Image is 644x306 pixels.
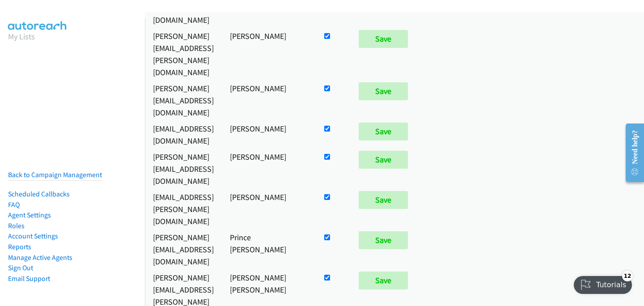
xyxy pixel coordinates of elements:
a: Sign Out [8,263,33,272]
td: [EMAIL_ADDRESS][DOMAIN_NAME] [145,120,222,149]
td: [PERSON_NAME] [222,120,314,149]
input: Save [359,82,408,100]
td: [PERSON_NAME][EMAIL_ADDRESS][DOMAIN_NAME] [145,229,222,269]
td: [PERSON_NAME] [222,80,314,120]
a: Back to Campaign Management [8,170,102,179]
a: Scheduled Callbacks [8,190,70,198]
a: My Lists [8,31,35,42]
a: Agent Settings [8,211,51,219]
a: Roles [8,221,25,230]
iframe: Checklist [568,267,637,299]
input: Save [359,30,408,48]
a: Reports [8,242,31,251]
td: [PERSON_NAME][EMAIL_ADDRESS][DOMAIN_NAME] [145,80,222,120]
a: Manage Active Agents [8,253,72,262]
input: Save [359,231,408,249]
td: [PERSON_NAME] [222,28,314,80]
input: Save [359,151,408,169]
input: Save [359,272,408,289]
a: Email Support [8,274,50,283]
a: Account Settings [8,232,58,240]
td: [PERSON_NAME] [222,149,314,189]
td: [PERSON_NAME][EMAIL_ADDRESS][DOMAIN_NAME] [145,149,222,189]
a: FAQ [8,200,20,209]
td: Prince [PERSON_NAME] [222,229,314,269]
td: [PERSON_NAME] [222,189,314,229]
td: [PERSON_NAME][EMAIL_ADDRESS][PERSON_NAME][DOMAIN_NAME] [145,28,222,80]
td: [EMAIL_ADDRESS][PERSON_NAME][DOMAIN_NAME] [145,189,222,229]
input: Save [359,191,408,209]
input: Save [359,123,408,140]
iframe: Resource Center [619,117,644,188]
